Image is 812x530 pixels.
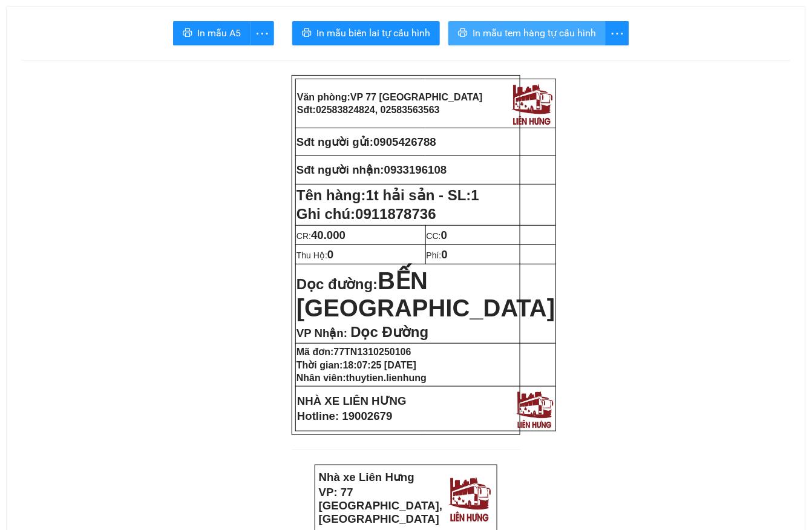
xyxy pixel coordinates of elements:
span: 0 [441,229,447,241]
span: VP 77 [GEOGRAPHIC_DATA] [350,92,483,102]
img: logo [509,80,555,126]
button: printerIn mẫu tem hàng tự cấu hình [448,21,606,45]
button: printerIn mẫu A5 [173,21,250,45]
img: logo [130,8,177,59]
span: thuytien.lienhung [346,373,427,383]
strong: Phiếu gửi hàng [50,65,132,78]
span: CR: [296,231,345,241]
strong: Mã đơn: [296,347,411,357]
span: 1t hải sản - SL: [366,187,479,203]
span: Phí: [427,250,448,260]
span: 0905426788 [373,136,436,148]
strong: SĐT gửi: [88,86,166,95]
span: 0911878736 [355,206,436,222]
span: 77TN1310250106 [334,347,411,357]
span: BẾN [GEOGRAPHIC_DATA] [296,267,555,321]
button: more [605,21,629,45]
strong: Nhà xe Liên Hưng [4,6,100,19]
span: more [606,26,629,41]
span: In mẫu A5 [197,25,241,41]
strong: Thời gian: [296,360,416,370]
span: Thu Hộ: [296,250,333,260]
span: 1 [471,187,479,203]
span: CC: [427,231,448,241]
span: printer [458,28,468,39]
strong: Sđt người nhận: [296,163,384,176]
strong: NHÀ XE LIÊN HƯNG [297,394,407,407]
span: VP Nhận: [296,327,347,339]
span: Ghi chú: [296,206,436,222]
strong: Sđt: [297,105,440,115]
img: logo [446,473,494,523]
strong: Người gửi: [4,86,44,95]
strong: Sđt người gửi: [296,136,373,148]
span: more [250,26,273,41]
span: In mẫu tem hàng tự cấu hình [473,25,596,41]
strong: Văn phòng: [297,92,483,102]
span: 0905426788 [122,86,166,95]
button: printerIn mẫu biên lai tự cấu hình [292,21,440,45]
span: 0 [327,248,333,261]
img: logo [514,388,555,430]
span: printer [302,28,312,39]
span: printer [183,28,192,39]
strong: VP: 77 [GEOGRAPHIC_DATA], [GEOGRAPHIC_DATA] [4,21,128,61]
span: Dọc Đường [350,324,428,340]
strong: VP: 77 [GEOGRAPHIC_DATA], [GEOGRAPHIC_DATA] [319,486,443,525]
span: 40.000 [311,229,345,241]
span: 02583824824, 02583563563 [316,105,440,115]
span: 0933196108 [384,163,447,176]
button: more [250,21,274,45]
span: 18:07:25 [DATE] [343,360,417,370]
span: 0 [442,248,448,261]
strong: Nhà xe Liên Hưng [319,471,414,483]
strong: Nhân viên: [296,373,427,383]
strong: Hotline: 19002679 [297,410,393,422]
strong: Dọc đường: [296,276,555,319]
span: In mẫu biên lai tự cấu hình [316,25,430,41]
strong: Tên hàng: [296,187,479,203]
